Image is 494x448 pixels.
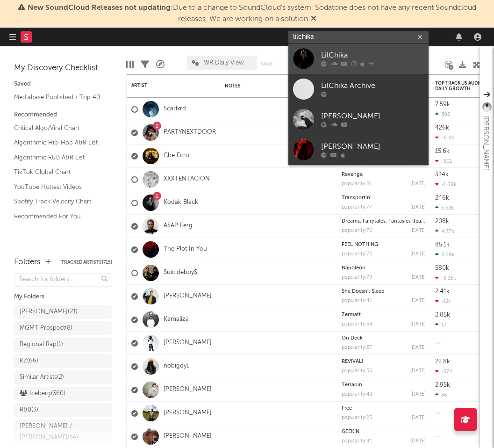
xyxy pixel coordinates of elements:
[435,252,455,258] div: 3.69k
[342,429,426,434] div: GEEKIN
[435,382,450,388] div: 2.95k
[342,289,426,294] div: She Doesn't Sleep
[321,80,424,92] div: LilChika Archive
[342,266,426,271] div: Napoleon
[20,388,65,399] div: Iceberg ( 360 )
[342,172,426,177] div: Revenge
[410,228,426,233] div: [DATE]
[342,195,371,201] a: Transportin'
[14,257,41,268] div: Folders
[14,291,112,303] div: My Folders
[342,181,372,187] div: popularity: 81
[14,182,103,192] a: YouTube Hottest Videos
[14,92,103,102] a: Mediabase Published / Top 40
[164,269,197,277] a: $uicideboy$
[14,305,112,319] a: [PERSON_NAME](21)
[14,338,112,352] a: Regional Rap(1)
[288,74,429,104] a: LilChika Archive
[342,275,372,280] div: popularity: 79
[164,386,212,394] a: [PERSON_NAME]
[342,369,372,374] div: popularity: 55
[164,409,212,417] a: [PERSON_NAME]
[14,354,112,368] a: KZ(66)
[435,359,450,365] div: 22.8k
[164,152,189,160] a: Che Ecru
[435,205,454,211] div: 5.52k
[410,181,426,187] div: [DATE]
[164,362,189,370] a: nobigdyl.
[342,336,363,341] a: On Deck
[435,172,449,178] div: 334k
[342,172,363,177] a: Revenge
[20,421,86,443] div: [PERSON_NAME] / [PERSON_NAME] ( 14 )
[410,252,426,257] div: [DATE]
[164,316,189,324] a: Kamaliza
[156,51,165,78] div: A&R Pipeline
[435,275,456,281] div: -5.35k
[164,199,198,207] a: Kodak Black
[342,312,361,318] a: Zermatt
[435,158,452,164] div: -501
[342,266,365,271] a: Napoleon
[14,403,112,417] a: R&B(3)
[410,205,426,210] div: [DATE]
[435,298,451,304] div: -121
[14,109,112,121] div: Recommended
[435,369,452,375] div: -574
[14,211,103,222] a: Recommended For You
[20,323,72,334] div: MGMT Prospect ( 8 )
[164,129,216,137] a: PARTYNEXTDOOR
[435,228,454,234] div: 4.77k
[164,433,212,441] a: [PERSON_NAME]
[435,135,454,141] div: -6.4k
[342,298,372,303] div: popularity: 41
[435,392,447,398] div: 36
[342,429,359,434] a: GEEKIN
[204,60,243,66] span: WR Daily View
[410,369,426,374] div: [DATE]
[141,51,149,78] div: Filters
[14,63,112,74] div: My Discovery Checklist
[14,419,112,445] a: [PERSON_NAME] / [PERSON_NAME](14)
[164,339,212,347] a: [PERSON_NAME]
[14,273,112,287] input: Search for folders...
[131,83,201,88] div: Artist
[342,289,385,294] a: She Doesn't Sleep
[164,246,207,253] a: The Plot In You
[20,405,38,416] div: R&B ( 3 )
[342,345,372,350] div: popularity: 37
[14,370,112,384] a: Similar Artists(2)
[14,321,112,335] a: MGMT Prospect(8)
[20,339,63,350] div: Regional Rap ( 1 )
[410,439,426,444] div: [DATE]
[342,336,426,341] div: On Deck
[342,205,372,210] div: popularity: 77
[342,322,372,327] div: popularity: 54
[410,415,426,420] div: [DATE]
[311,15,316,23] span: Dismiss
[410,345,426,350] div: [DATE]
[342,406,426,411] div: Free
[14,123,103,133] a: Critical Algo/Viral Chart
[342,392,372,397] div: popularity: 43
[435,111,451,117] div: 308
[342,312,426,318] div: Zermatt
[342,383,362,388] a: Terrapin
[126,51,134,78] div: Edit Columns
[28,4,171,12] span: New SoundCloud Releases not updating
[342,383,426,388] div: Terrapin
[342,228,372,233] div: popularity: 76
[480,116,491,171] div: [PERSON_NAME]
[61,260,112,265] button: Tracked Artists(715)
[435,101,450,108] div: 7.59k
[410,392,426,397] div: [DATE]
[164,292,212,300] a: [PERSON_NAME]
[410,298,426,303] div: [DATE]
[20,355,38,367] div: KZ ( 66 )
[342,359,364,364] a: REVIVAL!
[20,306,78,318] div: [PERSON_NAME] ( 21 )
[342,219,426,224] div: Dreams, Fairytales, Fantasies (feat. Brent Faiyaz & Salaam Remi)
[342,359,426,364] div: REVIVAL!
[342,415,372,420] div: popularity: 25
[435,242,450,248] div: 85.1k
